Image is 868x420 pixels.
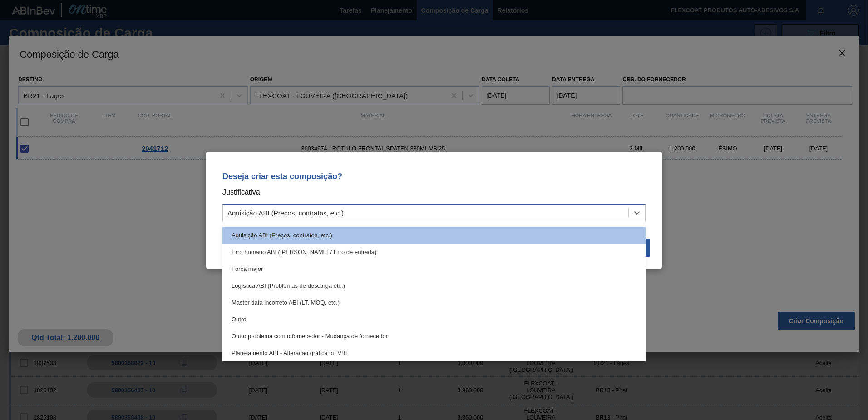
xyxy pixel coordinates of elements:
div: Aquisição ABI (Preços, contratos, etc.) [222,227,646,244]
div: Logística ABI (Problemas de descarga etc.) [222,277,646,294]
div: Planejamento ABI - Alteração gráfica ou VBI [222,345,646,361]
p: Deseja criar esta composição? [222,172,646,181]
p: Justificativa [222,186,646,198]
div: Outro problema com o fornecedor - Mudança de fornecedor [222,328,646,345]
div: Aquisição ABI (Preços, contratos, etc.) [227,209,344,216]
div: Master data incorreto ABI (LT, MOQ, etc.) [222,294,646,311]
div: Erro humano ABI ([PERSON_NAME] / Erro de entrada) [222,244,646,260]
div: Outro [222,311,646,328]
div: Força maior [222,260,646,277]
